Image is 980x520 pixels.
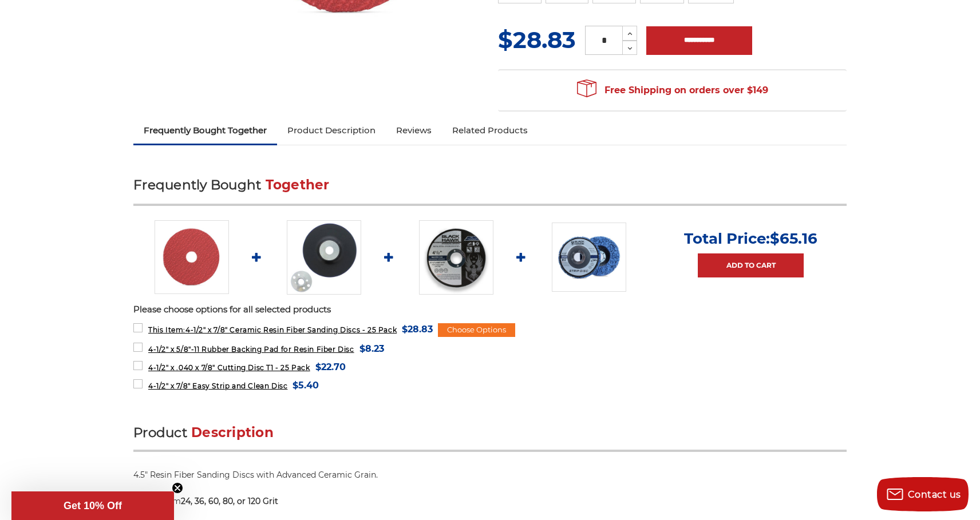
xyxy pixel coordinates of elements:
[155,220,229,294] img: 4-1/2" ceramic resin fiber disc
[442,118,538,143] a: Related Products
[577,79,768,102] span: Free Shipping on orders over $149
[386,118,442,143] a: Reviews
[148,363,310,372] span: 4-1/2" x .040 x 7/8" Cutting Disc T1 - 25 Pack
[359,341,384,356] span: $8.23
[148,382,287,390] span: 4-1/2" x 7/8" Easy Strip and Clean Disc
[498,26,576,54] span: $28.83
[133,469,847,481] p: 4.5" Resin Fiber Sanding Discs with Advanced Ceramic Grain.
[908,489,961,500] span: Contact us
[277,118,386,143] a: Product Description
[148,326,397,334] span: 4-1/2" x 7/8" Ceramic Resin Fiber Sanding Discs - 25 Pack
[315,359,346,375] span: $22.70
[770,229,817,248] span: $65.16
[133,177,261,193] span: Frequently Bought
[148,345,354,354] span: 4-1/2" x 5/8"-11 Rubber Backing Pad for Resin Fiber Disc
[133,424,187,440] span: Product
[438,323,515,337] div: Choose Options
[172,482,183,494] button: Close teaser
[133,303,847,316] p: Please choose options for all selected products
[133,495,847,507] p: Select from
[11,491,174,520] div: Get 10% OffClose teaser
[148,326,185,334] strong: This Item:
[877,477,969,511] button: Contact us
[684,229,817,248] p: Total Price:
[293,378,319,393] span: $5.40
[64,500,122,511] span: Get 10% Off
[191,424,274,440] span: Description
[133,118,277,143] a: Frequently Bought Together
[266,177,330,193] span: Together
[698,253,804,277] a: Add to Cart
[402,321,433,337] span: $28.83
[181,496,278,506] span: 24, 36, 60, 80, or 120 Grit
